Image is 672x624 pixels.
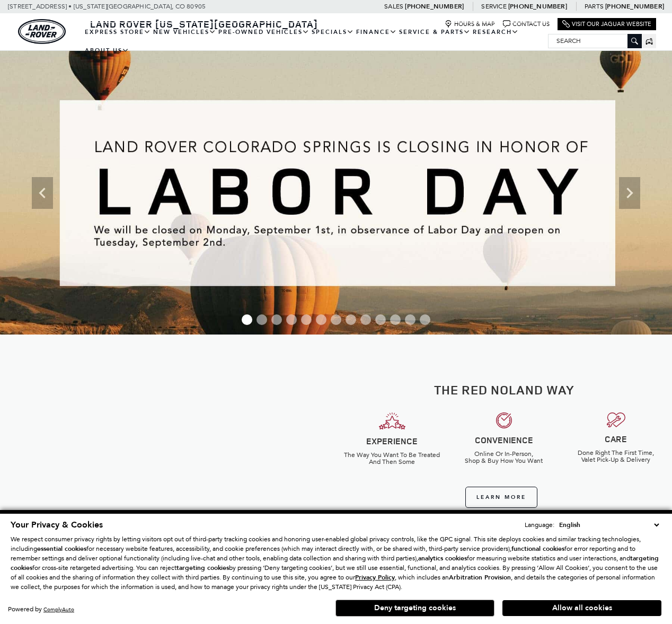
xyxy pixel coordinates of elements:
span: Go to slide 8 [346,314,356,325]
strong: CARE [605,433,627,445]
select: Language Select [556,520,661,530]
a: Finance [355,23,398,41]
a: About Us [84,41,130,60]
strong: analytics cookies [418,554,467,563]
h2: The Red Noland Way [344,383,664,397]
span: Go to slide 10 [375,314,386,325]
span: Go to slide 13 [420,314,430,325]
a: [PHONE_NUMBER] [508,2,567,11]
span: Go to slide 9 [360,314,371,325]
strong: functional cookies [511,544,564,553]
span: Go to slide 5 [301,314,312,325]
span: Parts [585,3,604,10]
a: Service & Parts [398,23,472,41]
button: Allow all cookies [502,600,661,616]
nav: Main Navigation [84,23,548,60]
h6: The Way You Want To Be Treated And Then Some [344,452,440,465]
span: Go to slide 4 [286,314,297,325]
a: Contact Us [503,20,550,28]
a: Land Rover [US_STATE][GEOGRAPHIC_DATA] [84,17,324,30]
a: Learn More [465,487,537,508]
a: [PHONE_NUMBER] [605,2,664,11]
a: land-rover [18,19,66,44]
button: Deny targeting cookies [335,600,494,617]
div: Previous [32,177,53,209]
div: Powered by [8,606,74,613]
a: New Vehicles [152,23,217,41]
span: Go to slide 3 [271,314,282,325]
p: We respect consumer privacy rights by letting visitors opt out of third-party tracking cookies an... [11,534,661,592]
h6: Online Or In-Person, Shop & Buy How You Want [456,451,552,464]
iframe: YouTube video player [61,388,275,508]
strong: Arbitration Provision [449,573,511,582]
span: Your Privacy & Cookies [11,519,103,531]
span: Land Rover [US_STATE][GEOGRAPHIC_DATA] [90,17,318,30]
strong: EXPERIENCE [366,435,418,447]
span: Service [481,3,506,10]
span: Go to slide 1 [242,314,252,325]
input: Search [549,34,641,47]
strong: essential cookies [37,544,86,553]
a: Hours & Map [445,20,495,28]
u: Privacy Policy [355,573,395,582]
a: Specials [311,23,355,41]
div: Language: [525,522,554,528]
a: Visit Our Jaguar Website [562,20,651,28]
h6: Done Right The First Time, Valet Pick-Up & Delivery [568,450,664,463]
a: [STREET_ADDRESS] • [US_STATE][GEOGRAPHIC_DATA], CO 80905 [8,3,206,10]
a: EXPRESS STORE [84,23,152,41]
span: Go to slide 11 [390,314,401,325]
img: Land Rover [18,19,66,44]
span: Go to slide 6 [316,314,326,325]
span: Go to slide 12 [405,314,415,325]
a: Research [472,23,520,41]
a: ComplyAuto [43,606,74,613]
strong: targeting cookies [176,564,229,572]
a: [PHONE_NUMBER] [405,2,464,11]
a: Privacy Policy [355,574,395,581]
div: Next [619,177,640,209]
strong: CONVENIENCE [475,434,533,446]
span: Go to slide 7 [331,314,341,325]
span: Sales [384,3,403,10]
a: Pre-Owned Vehicles [217,23,311,41]
span: Go to slide 2 [257,314,267,325]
